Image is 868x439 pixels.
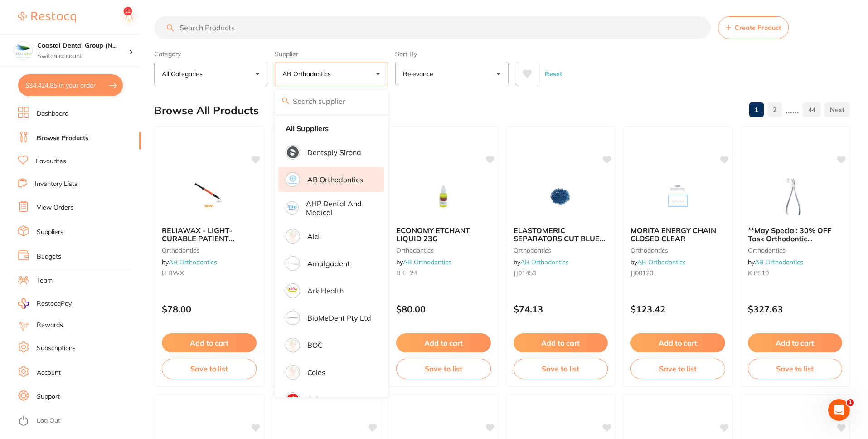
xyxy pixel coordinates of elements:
span: ELASTOMERIC SEPARATORS CUT BLUE (PK 1000) [514,226,605,252]
span: ECONOMY ETCHANT LIQUID 23G [396,226,470,243]
button: Add to cart [396,333,491,352]
img: RELIAWAX - LIGHT- CURABLE PATIENT COMFORT GEL [179,174,238,219]
span: by [396,258,451,266]
a: Team [37,276,53,285]
p: $123.42 [630,304,725,314]
p: Dentsply Sirona [307,148,361,156]
a: RestocqPay [18,298,72,309]
a: AB Orthodontics [755,258,803,266]
button: Add to cart [630,333,725,352]
span: 1 [847,399,854,406]
button: Save to list [748,359,843,379]
span: R EL24 [396,269,417,277]
span: R RWX [162,269,184,277]
p: Switch account [37,52,129,61]
p: Ark Health [307,287,344,295]
button: All Categories [154,62,267,86]
span: RELIAWAX - LIGHT- CURABLE PATIENT COMFORT GEL [162,226,234,252]
button: AB Orthodontics [275,62,388,86]
small: orthodontics [748,247,843,254]
img: Aldi [287,230,299,242]
b: **May Special: 30% OFF Task Orthodontic Instruments** TASK LINGUAL BRACKET REMOVING PLIER (LENGTH... [748,226,843,243]
input: Search supplier [275,90,388,112]
strong: All Suppliers [286,124,329,132]
p: BOC [307,341,323,349]
a: Dashboard [37,109,68,118]
p: Coles [307,395,325,404]
small: orthodontics [514,247,608,254]
a: View Orders [37,203,73,212]
p: ...... [786,105,799,115]
b: ELASTOMERIC SEPARATORS CUT BLUE (PK 1000) [514,226,608,243]
b: MORITA ENERGY CHAIN CLOSED CLEAR [630,226,725,243]
img: Coles [287,394,299,405]
button: Add to cart [748,333,843,352]
p: Relevance [403,69,437,78]
p: AB Orthodontics [282,69,335,78]
p: Amalgadent [307,259,350,268]
input: Search Products [154,16,711,39]
p: All Categories [162,69,206,78]
iframe: Intercom live chat [828,399,850,421]
button: Save to list [514,359,608,379]
button: Save to list [396,359,491,379]
img: RestocqPay [18,298,29,309]
span: Create Product [735,24,781,31]
a: 2 [767,101,782,119]
b: RELIAWAX - LIGHT- CURABLE PATIENT COMFORT GEL [162,226,257,243]
a: Restocq Logo [18,7,76,28]
img: ELASTOMERIC SEPARATORS CUT BLUE (PK 1000) [531,174,590,219]
span: by [514,258,569,266]
label: Category [154,50,267,58]
p: $327.63 [748,304,843,314]
button: Save to list [630,359,725,379]
span: by [630,258,686,266]
span: MORITA ENERGY CHAIN CLOSED CLEAR [630,226,716,243]
a: Inventory Lists [35,180,78,189]
button: Relevance [395,62,509,86]
span: K P510 [748,269,769,277]
p: $74.13 [514,304,608,314]
img: BOC [287,339,299,351]
img: Coles [287,366,299,378]
img: BioMeDent Pty Ltd [287,312,299,324]
img: Restocq Logo [18,12,76,23]
a: Budgets [37,252,61,261]
p: BioMeDent Pty Ltd [307,314,371,322]
small: orthodontics [396,247,491,254]
h2: Browse All Products [154,104,259,117]
span: by [162,258,217,266]
button: Create Product [718,16,789,39]
a: AB Orthodontics [403,258,451,266]
button: Log Out [18,414,138,429]
p: $78.00 [162,304,257,314]
img: Ark Health [287,285,299,297]
p: AB Orthodontics [307,176,363,184]
a: AB Orthodontics [637,258,686,266]
button: $34,424.85 in your order [18,74,123,96]
span: JJ01450 [514,269,536,277]
small: orthodontics [630,247,725,254]
a: Log Out [37,416,60,425]
a: Suppliers [37,228,63,237]
label: Sort By [395,50,509,58]
h4: Coastal Dental Group (Newcastle) [37,41,129,50]
img: Coastal Dental Group (Newcastle) [14,42,32,60]
p: Coles [307,368,325,376]
img: Amalgadent [287,258,299,269]
small: orthodontics [162,247,257,254]
a: Account [37,368,61,377]
button: Reset [542,62,565,86]
a: Favourites [36,157,66,166]
span: JJ00120 [630,269,653,277]
a: AB Orthodontics [169,258,217,266]
a: Subscriptions [37,344,76,353]
img: **May Special: 30% OFF Task Orthodontic Instruments** TASK LINGUAL BRACKET REMOVING PLIER (LENGTH... [766,174,824,219]
img: MORITA ENERGY CHAIN CLOSED CLEAR [648,174,707,219]
a: AB Orthodontics [520,258,569,266]
span: by [748,258,803,266]
p: $80.00 [396,304,491,314]
span: RestocqPay [37,299,72,308]
img: ECONOMY ETCHANT LIQUID 23G [414,174,473,219]
a: Rewards [37,321,63,330]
